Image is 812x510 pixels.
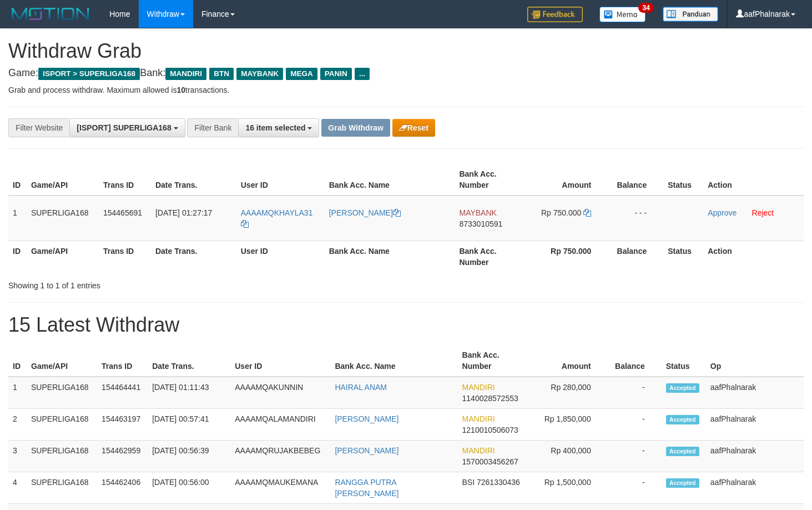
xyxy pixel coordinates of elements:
[462,383,495,392] span: MANDIRI
[663,164,703,196] th: Status
[608,241,663,272] th: Balance
[99,164,151,196] th: Trans ID
[462,446,495,455] span: MANDIRI
[703,241,804,272] th: Action
[335,446,399,455] a: [PERSON_NAME]
[320,68,352,80] span: PANIN
[69,118,185,137] button: [ISPORT] SUPERLIGA168
[151,164,236,196] th: Date Trans.
[527,409,608,441] td: Rp 1,850,000
[230,441,330,472] td: AAAAMQRUJAKBEBEG
[663,241,703,272] th: Status
[321,119,390,137] button: Grab Withdraw
[148,472,230,504] td: [DATE] 00:56:00
[325,164,455,196] th: Bank Acc. Name
[230,472,330,504] td: AAAAMQMAUKEMANA
[608,164,663,196] th: Balance
[608,196,663,241] td: - - -
[27,241,99,272] th: Game/API
[286,68,317,80] span: MEGA
[608,472,662,504] td: -
[706,377,804,409] td: aafPhalnarak
[462,457,518,466] span: Copy 1570003456267 to clipboard
[236,68,283,80] span: MAYBANK
[155,208,212,217] span: [DATE] 01:27:17
[151,241,236,272] th: Date Trans.
[752,208,774,217] a: Reject
[77,123,171,132] span: [ISPORT] SUPERLIGA168
[148,377,230,409] td: [DATE] 01:11:43
[230,345,330,377] th: User ID
[527,345,608,377] th: Amount
[236,164,325,196] th: User ID
[8,118,69,137] div: Filter Website
[392,119,435,137] button: Reset
[8,314,804,336] h1: 15 Latest Withdraw
[176,86,185,94] strong: 10
[335,414,399,423] a: [PERSON_NAME]
[8,196,27,241] td: 1
[8,377,27,409] td: 1
[458,345,527,377] th: Bank Acc. Number
[706,441,804,472] td: aafPhalnarak
[241,208,313,228] a: AAAAMQKHAYLA31
[238,118,319,137] button: 16 item selected
[99,241,151,272] th: Trans ID
[148,441,230,472] td: [DATE] 00:56:39
[608,441,662,472] td: -
[459,208,496,217] span: MAYBANK
[8,472,27,504] td: 4
[666,415,699,424] span: Accepted
[245,123,305,132] span: 16 item selected
[462,394,518,403] span: Copy 1140028572553 to clipboard
[97,409,148,441] td: 154463197
[8,6,93,22] img: MOTION_logo.png
[638,3,653,13] span: 34
[706,472,804,504] td: aafPhalnarak
[8,164,27,196] th: ID
[527,7,583,22] img: Feedback.jpg
[329,208,401,217] a: [PERSON_NAME]
[330,345,457,377] th: Bank Acc. Name
[527,441,608,472] td: Rp 400,000
[148,409,230,441] td: [DATE] 00:57:41
[524,241,608,272] th: Rp 750.000
[8,441,27,472] td: 3
[462,478,475,487] span: BSI
[8,409,27,441] td: 2
[477,478,520,487] span: Copy 7261330436 to clipboard
[608,345,662,377] th: Balance
[703,164,804,196] th: Action
[27,441,97,472] td: SUPERLIGA168
[462,414,495,423] span: MANDIRI
[236,241,325,272] th: User ID
[27,345,97,377] th: Game/API
[666,447,699,456] span: Accepted
[97,345,148,377] th: Trans ID
[97,441,148,472] td: 154462959
[8,241,27,272] th: ID
[27,164,99,196] th: Game/API
[608,377,662,409] td: -
[706,345,804,377] th: Op
[8,40,804,62] h1: Withdraw Grab
[230,409,330,441] td: AAAAMQALAMANDIRI
[27,377,97,409] td: SUPERLIGA168
[148,345,230,377] th: Date Trans.
[187,118,238,137] div: Filter Bank
[524,164,608,196] th: Amount
[455,164,524,196] th: Bank Acc. Number
[38,68,140,80] span: ISPORT > SUPERLIGA168
[230,377,330,409] td: AAAAMQAKUNNIN
[583,208,591,217] a: Copy 750000 to clipboard
[527,472,608,504] td: Rp 1,500,000
[8,345,27,377] th: ID
[599,7,646,22] img: Button%20Memo.svg
[662,345,706,377] th: Status
[708,208,737,217] a: Approve
[27,409,97,441] td: SUPERLIGA168
[663,7,718,22] img: panduan.png
[165,68,206,80] span: MANDIRI
[335,383,387,392] a: HAIRAL ANAM
[241,208,313,217] span: AAAAMQKHAYLA31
